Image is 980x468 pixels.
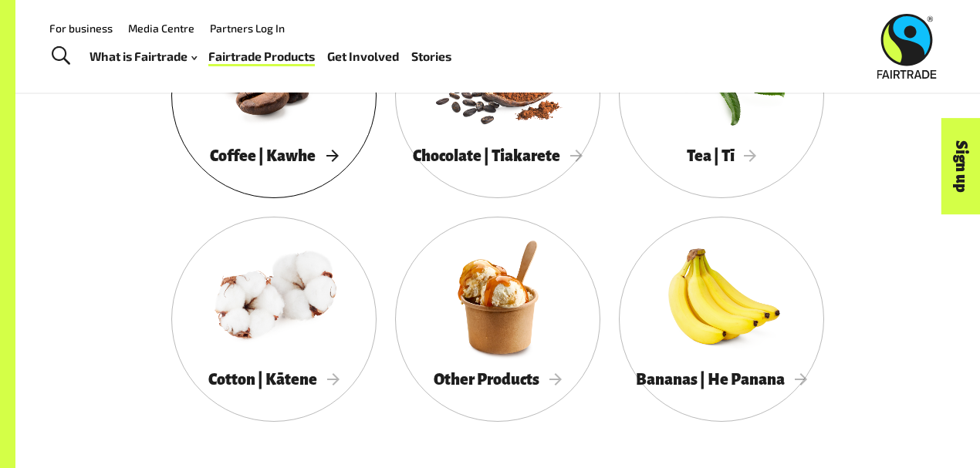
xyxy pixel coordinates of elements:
a: Get Involved [327,45,399,67]
a: What is Fairtrade [90,45,197,67]
a: For business [49,22,113,35]
span: Other Products [434,371,562,388]
a: Stories [411,45,451,67]
a: Media Centre [128,22,194,35]
a: Cotton | Kātene [171,217,377,422]
a: Other Products [395,217,600,422]
img: Fairtrade Australia New Zealand logo [877,14,937,79]
span: Coffee | Kawhe [210,147,338,164]
a: Fairtrade Products [208,45,315,67]
span: Bananas | He Panana [636,371,807,388]
a: Bananas | He Panana [619,217,824,422]
span: Tea | Tī [687,147,757,164]
a: Partners Log In [210,22,285,35]
span: Cotton | Kātene [208,371,340,388]
span: Chocolate | Tiakarete [413,147,583,164]
a: Toggle Search [42,37,79,76]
